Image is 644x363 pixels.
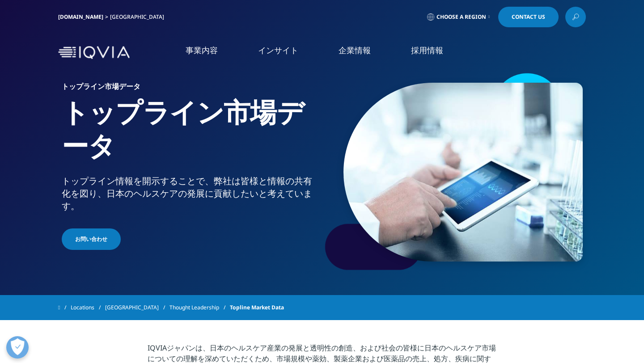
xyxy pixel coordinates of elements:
span: Choose a Region [436,13,486,21]
span: Topline Market Data [230,300,284,316]
a: Thought Leadership [169,300,230,316]
button: 打开偏好 [6,336,29,359]
a: Locations [71,300,105,316]
img: 299_analyze-an-experiment-by-tablet.jpg [343,83,583,262]
a: 事業内容 [186,45,218,56]
nav: Primary [133,31,586,74]
div: [GEOGRAPHIC_DATA] [110,13,168,21]
h1: トップライン市場データ [62,95,319,175]
a: 採用情報 [411,45,443,56]
a: インサイト [258,45,298,56]
a: [GEOGRAPHIC_DATA] [105,300,169,316]
a: お問い合わせ [62,228,121,250]
div: トップライン情報を開示することで、弊社は皆様と情報の共有化を図り、日本のヘルスケアの発展に貢献したいと考えています。 [62,175,319,212]
a: 企業情報 [339,45,371,56]
a: Contact Us [498,7,559,27]
h6: トップライン市場データ [62,83,319,95]
span: お問い合わせ [75,235,107,243]
a: [DOMAIN_NAME] [58,13,103,21]
span: Contact Us [512,14,545,20]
